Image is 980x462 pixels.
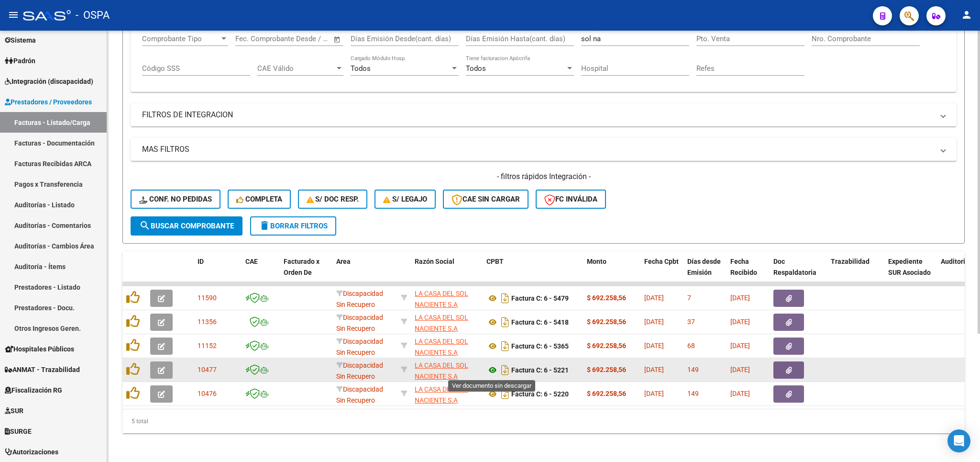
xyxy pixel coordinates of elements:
span: 10476 [198,390,217,397]
strong: $ 692.258,56 [587,294,626,302]
mat-panel-title: FILTROS DE INTEGRACION [142,110,934,120]
span: [DATE] [644,366,664,373]
datatable-header-cell: Días desde Emisión [683,251,727,293]
div: 30624243818 [415,384,479,404]
span: S/ Doc Resp. [307,195,359,203]
span: 11590 [198,294,217,302]
span: Facturado x Orden De [284,258,319,276]
span: LA CASA DEL SOL NACIENTE S.A [415,361,468,380]
strong: Factura C: 6 - 5418 [511,318,569,326]
span: Autorizaciones [5,447,58,457]
button: Borrar Filtros [250,216,336,236]
span: CAE SIN CARGAR [451,195,520,203]
datatable-header-cell: Razón Social [411,251,483,293]
span: S/ legajo [383,195,427,203]
div: 5 total [122,409,965,433]
span: Razón Social [415,258,454,265]
span: 149 [687,366,699,373]
strong: $ 692.258,56 [587,342,626,349]
strong: Factura C: 6 - 5221 [511,366,569,374]
span: 149 [687,390,699,397]
span: [DATE] [644,318,664,326]
span: Prestadores / Proveedores [5,97,92,107]
span: Completa [236,195,282,203]
strong: Factura C: 6 - 5365 [511,342,569,350]
strong: Factura C: 6 - 5479 [511,294,569,302]
span: [DATE] [730,390,750,397]
span: Expediente SUR Asociado [888,258,931,276]
span: 11356 [198,318,217,326]
button: S/ legajo [374,190,436,209]
strong: Factura C: 6 - 5220 [511,390,569,398]
span: LA CASA DEL SOL NACIENTE S.A [415,385,468,404]
span: Días desde Emisión [687,258,721,276]
span: [DATE] [644,390,664,397]
input: Fecha fin [283,34,329,43]
i: Descargar documento [499,386,511,402]
strong: $ 692.258,56 [587,366,626,373]
button: FC Inválida [536,190,606,209]
span: Fiscalización RG [5,385,62,395]
button: S/ Doc Resp. [298,190,368,209]
button: CAE SIN CARGAR [443,190,529,209]
span: 68 [687,342,695,349]
datatable-header-cell: CPBT [483,251,583,293]
span: Monto [587,258,606,265]
h4: - filtros rápidos Integración - [131,171,957,182]
mat-expansion-panel-header: FILTROS DE INTEGRACION [131,103,957,126]
datatable-header-cell: Facturado x Orden De [280,251,332,293]
datatable-header-cell: Trazabilidad [827,251,884,293]
span: CAE Válido [257,64,335,73]
span: FC Inválida [544,195,597,203]
span: Discapacidad Sin Recupero [336,338,383,356]
datatable-header-cell: CAE [242,251,280,293]
span: 37 [687,318,695,326]
span: SURGE [5,426,32,437]
div: 30624243818 [415,360,479,380]
span: Buscar Comprobante [139,222,234,230]
span: [DATE] [730,294,750,302]
span: Borrar Filtros [259,222,328,230]
strong: $ 692.258,56 [587,390,626,397]
i: Descargar documento [499,362,511,378]
span: Todos [351,64,371,73]
datatable-header-cell: Fecha Cpbt [640,251,683,293]
datatable-header-cell: Fecha Recibido [727,251,770,293]
span: Sistema [5,35,36,45]
mat-icon: delete [259,220,270,231]
i: Descargar documento [499,291,511,306]
span: 10477 [198,366,217,373]
span: Todos [466,64,486,73]
span: ID [198,258,204,265]
mat-icon: person [961,9,972,21]
mat-icon: menu [8,9,19,21]
mat-expansion-panel-header: MAS FILTROS [131,138,957,161]
datatable-header-cell: ID [194,251,242,293]
span: Auditoria [941,258,969,265]
span: LA CASA DEL SOL NACIENTE S.A [415,314,468,332]
span: Comprobante Tipo [142,34,220,43]
span: Trazabilidad [831,258,870,265]
div: 30624243818 [415,312,479,332]
button: Open calendar [332,34,343,45]
span: [DATE] [730,318,750,326]
span: SUR [5,406,23,416]
datatable-header-cell: Area [332,251,397,293]
span: Padrón [5,56,35,66]
span: LA CASA DEL SOL NACIENTE S.A [415,338,468,356]
mat-icon: search [139,220,151,231]
span: [DATE] [644,294,664,302]
input: Fecha inicio [235,34,274,43]
button: Buscar Comprobante [131,216,242,236]
span: [DATE] [730,342,750,349]
i: Descargar documento [499,338,511,354]
span: Hospitales Públicos [5,344,74,354]
datatable-header-cell: Doc Respaldatoria [770,251,827,293]
button: Completa [228,190,291,209]
i: Descargar documento [499,315,511,330]
div: 30624243818 [415,288,479,308]
span: 11152 [198,342,217,349]
span: Conf. no pedidas [139,195,212,203]
span: Fecha Recibido [730,258,757,276]
datatable-header-cell: Monto [583,251,640,293]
